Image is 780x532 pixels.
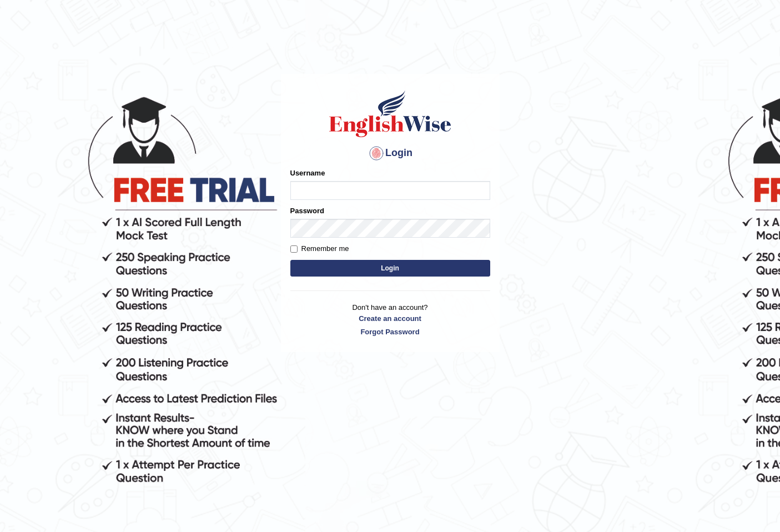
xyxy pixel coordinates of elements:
p: Don't have an account? [290,302,490,337]
h4: Login [290,144,490,162]
label: Password [290,205,324,216]
img: Logo of English Wise sign in for intelligent practice with AI [327,89,454,139]
button: Login [290,260,490,277]
a: Create an account [290,313,490,324]
label: Username [290,168,325,178]
label: Remember me [290,243,349,254]
a: Forgot Password [290,327,490,337]
input: Remember me [290,245,298,253]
